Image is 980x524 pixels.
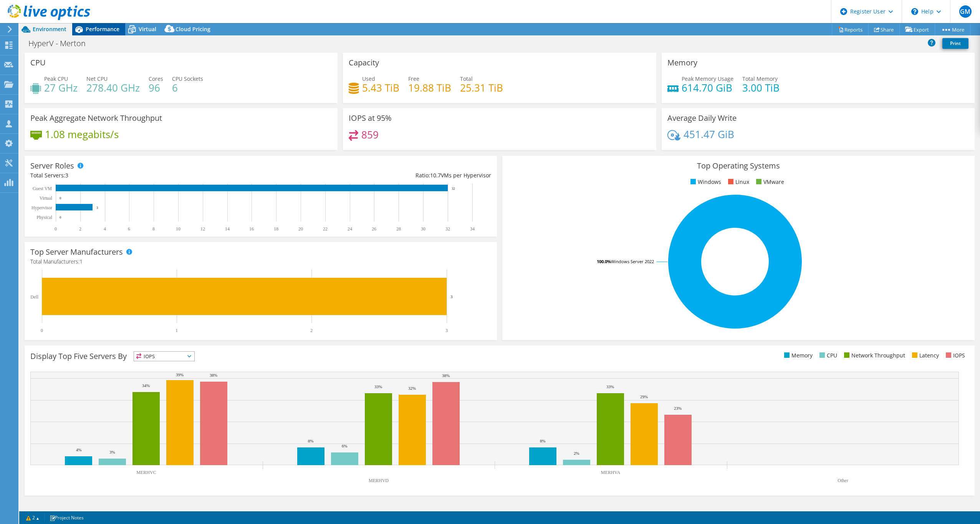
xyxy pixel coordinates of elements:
[44,513,89,522] a: Project Notes
[139,25,156,33] span: Virtual
[176,226,180,232] text: 10
[818,351,837,360] li: CPU
[408,83,451,92] h4: 19.88 TiB
[30,248,123,256] h3: Top Server Manufacturers
[372,226,376,232] text: 26
[667,58,697,67] h3: Memory
[408,386,416,390] text: 32%
[460,75,473,82] span: Total
[274,226,278,232] text: 18
[40,195,53,201] text: Virtual
[104,226,106,232] text: 4
[742,75,778,82] span: Total Memory
[249,226,254,232] text: 16
[172,83,203,92] h4: 6
[55,226,57,232] text: 0
[396,226,401,232] text: 28
[674,406,682,411] text: 23%
[349,114,392,122] h3: IOPS at 95%
[342,444,348,448] text: 6%
[667,114,737,122] h3: Average Daily Write
[911,8,918,15] svg: \n
[942,38,968,49] a: Print
[134,352,194,361] span: IOPS
[574,451,579,456] text: 2%
[149,83,163,92] h4: 96
[369,478,389,483] text: MERHVD
[149,75,163,82] span: Cores
[152,226,155,232] text: 8
[96,206,98,210] text: 3
[838,478,848,483] text: Other
[445,328,448,333] text: 3
[30,171,261,180] div: Total Servers:
[682,83,733,92] h4: 614.70 GiB
[45,130,119,139] h4: 1.08 megabits/s
[86,75,108,82] span: Net CPU
[323,226,328,232] text: 22
[36,215,52,220] text: Physical
[30,162,74,170] h3: Server Roles
[261,171,491,180] div: Ratio: VMs per Hypervisor
[899,23,935,35] a: Export
[225,226,230,232] text: 14
[601,470,621,475] text: MERHVA
[65,172,68,179] span: 3
[175,25,210,33] span: Cloud Pricing
[540,439,546,443] text: 8%
[310,328,313,333] text: 2
[421,226,425,232] text: 30
[136,470,156,475] text: MERHVC
[175,328,178,333] text: 1
[172,75,203,82] span: CPU Sockets
[361,130,379,139] h4: 859
[832,23,869,35] a: Reports
[298,226,303,232] text: 20
[782,351,813,360] li: Memory
[33,25,66,33] span: Environment
[611,259,654,264] tspan: Windows Server 2022
[44,75,68,82] span: Peak CPU
[176,372,184,377] text: 39%
[31,205,52,210] text: Hypervisor
[470,226,475,232] text: 34
[25,39,98,48] h1: HyperV - Merton
[935,23,970,35] a: More
[944,351,965,360] li: IOPS
[33,186,52,191] text: Guest VM
[60,196,61,200] text: 0
[959,5,972,18] span: GM
[362,75,375,82] span: Used
[450,294,453,299] text: 3
[460,83,503,92] h4: 25.31 TiB
[44,83,78,92] h4: 27 GHz
[597,259,611,264] tspan: 100.0%
[508,162,969,170] h3: Top Operating Systems
[200,226,205,232] text: 12
[76,447,82,452] text: 4%
[41,328,43,333] text: 0
[86,83,140,92] h4: 278.40 GHz
[308,439,314,443] text: 8%
[742,83,780,92] h4: 3.00 TiB
[60,215,61,219] text: 0
[128,226,130,232] text: 6
[754,178,784,186] li: VMware
[79,226,81,232] text: 2
[842,351,905,360] li: Network Throughput
[109,450,115,454] text: 3%
[868,23,900,35] a: Share
[349,58,379,67] h3: Capacity
[30,58,46,67] h3: CPU
[689,178,721,186] li: Windows
[374,384,382,389] text: 33%
[21,513,45,522] a: 2
[684,130,734,139] h4: 451.47 GiB
[30,257,491,266] h4: Total Manufacturers:
[142,383,150,388] text: 34%
[210,373,217,377] text: 38%
[30,114,162,122] h3: Peak Aggregate Network Throughput
[606,384,614,389] text: 33%
[442,373,450,378] text: 38%
[362,83,399,92] h4: 5.43 TiB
